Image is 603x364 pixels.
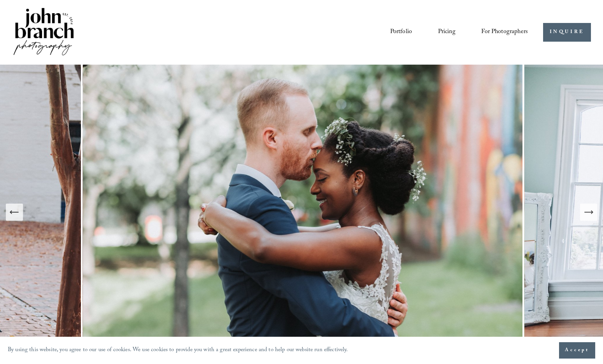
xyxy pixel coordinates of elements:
[543,23,591,42] a: INQUIRE
[8,345,348,356] p: By using this website, you agree to our use of cookies. We use cookies to provide you with a grea...
[580,204,597,221] button: Next Slide
[481,26,528,38] span: For Photographers
[481,26,528,39] a: folder dropdown
[83,65,524,359] img: Raleigh Wedding Photographer
[390,26,412,39] a: Portfolio
[559,342,595,359] button: Accept
[12,6,75,59] img: John Branch IV Photography
[6,204,23,221] button: Previous Slide
[438,26,456,39] a: Pricing
[565,346,589,354] span: Accept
